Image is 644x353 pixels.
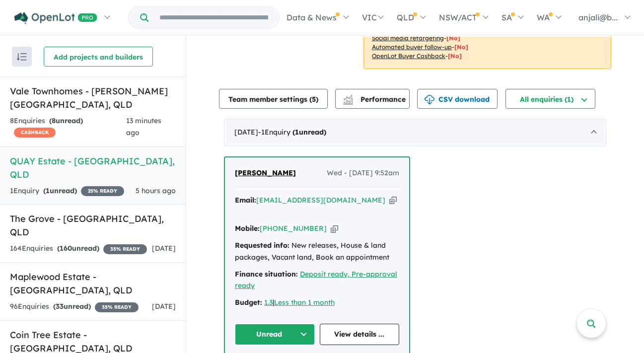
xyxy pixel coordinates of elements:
a: [EMAIL_ADDRESS][DOMAIN_NAME] [256,196,385,205]
button: Unread [235,324,315,345]
strong: Email: [235,196,256,205]
button: Performance [335,89,410,109]
button: Team member settings (5) [219,89,328,109]
button: All enquiries (1) [505,89,595,109]
strong: ( unread) [57,244,99,253]
u: Social media retargeting [372,34,444,42]
span: Wed - [DATE] 9:52am [327,167,399,179]
span: - 1 Enquir y [258,128,326,137]
div: 164 Enquir ies [10,243,147,255]
u: OpenLot Buyer Cashback [372,52,445,60]
img: Openlot PRO Logo White [14,12,97,24]
a: Deposit ready, Pre-approval ready [235,270,397,290]
a: 1.3 [264,298,273,307]
strong: Finance situation: [235,270,298,279]
strong: Budget: [235,298,262,307]
h5: The Grove - [GEOGRAPHIC_DATA] , QLD [10,212,176,239]
span: 25 % READY [81,186,124,196]
button: Copy [389,195,397,206]
div: [DATE] [224,119,606,146]
span: 5 [312,95,316,104]
strong: Mobile: [235,224,260,233]
img: bar-chart.svg [343,98,353,104]
span: 13 minutes ago [126,116,161,137]
strong: ( unread) [49,116,83,125]
a: [PHONE_NUMBER] [260,224,327,233]
u: Automated buyer follow-up [372,43,452,51]
span: 8 [52,116,56,125]
span: [DATE] [152,302,176,311]
span: 35 % READY [95,302,139,312]
button: Add projects and builders [44,47,153,67]
span: 1 [46,186,50,195]
strong: ( unread) [43,186,77,195]
span: 35 % READY [103,244,147,254]
button: CSV download [417,89,498,109]
span: [No] [448,52,462,60]
h5: QUAY Estate - [GEOGRAPHIC_DATA] , QLD [10,154,176,181]
img: sort.svg [17,53,27,61]
strong: Requested info: [235,241,289,250]
span: [No] [454,43,468,51]
div: | [235,297,399,309]
a: View details ... [320,324,400,345]
button: Copy [331,223,338,234]
span: 5 hours ago [136,186,176,195]
span: Performance [345,95,406,104]
span: anjali@b... [578,12,618,22]
div: 96 Enquir ies [10,301,139,313]
span: [No] [446,34,460,42]
a: [PERSON_NAME] [235,167,296,179]
span: 1 [295,128,299,137]
img: line-chart.svg [344,95,353,100]
span: 160 [60,244,72,253]
input: Try estate name, suburb, builder or developer [150,7,277,28]
span: [DATE] [152,244,176,253]
h5: Vale Townhomes - [PERSON_NAME][GEOGRAPHIC_DATA] , QLD [10,84,176,111]
div: 1 Enquir y [10,185,124,197]
img: download icon [425,95,434,105]
strong: ( unread) [53,302,91,311]
div: New releases, House & land packages, Vacant land, Book an appointment [235,240,399,264]
strong: ( unread) [292,128,326,137]
h5: Maplewood Estate - [GEOGRAPHIC_DATA] , QLD [10,270,176,297]
a: Less than 1 month [274,298,335,307]
span: CASHBACK [14,128,56,138]
div: 8 Enquir ies [10,115,126,139]
span: 33 [56,302,64,311]
span: [PERSON_NAME] [235,168,296,177]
